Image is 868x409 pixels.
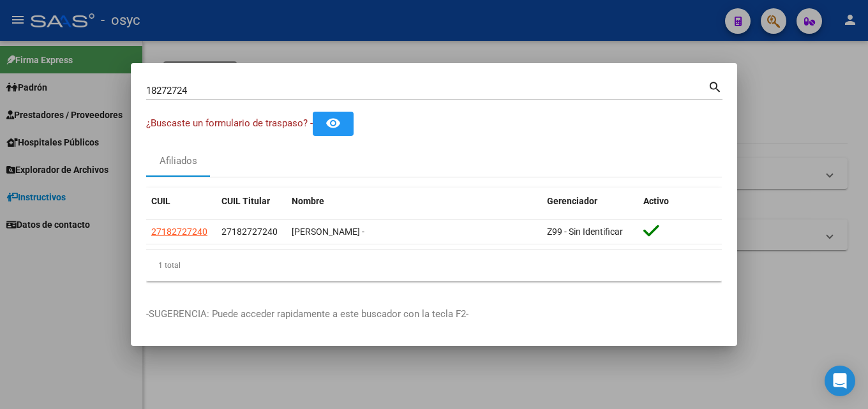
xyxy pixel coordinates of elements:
span: Z99 - Sin Identificar [547,227,623,237]
div: Open Intercom Messenger [825,366,855,396]
span: CUIL [151,196,170,206]
span: Nombre [292,196,324,206]
div: 1 total [146,249,722,281]
span: Activo [643,196,669,206]
span: 27182727240 [151,227,207,237]
datatable-header-cell: CUIL [146,188,216,215]
datatable-header-cell: Nombre [287,188,542,215]
div: [PERSON_NAME] - [292,225,537,239]
span: CUIL Titular [221,196,270,206]
datatable-header-cell: CUIL Titular [216,188,287,215]
p: -SUGERENCIA: Puede acceder rapidamente a este buscador con la tecla F2- [146,307,722,322]
mat-icon: remove_red_eye [325,115,341,131]
datatable-header-cell: Activo [638,188,722,215]
div: Afiliados [160,154,197,168]
span: ¿Buscaste un formulario de traspaso? - [146,117,313,129]
datatable-header-cell: Gerenciador [542,188,638,215]
mat-icon: search [708,78,722,94]
span: Gerenciador [547,196,597,206]
span: 27182727240 [221,227,278,237]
